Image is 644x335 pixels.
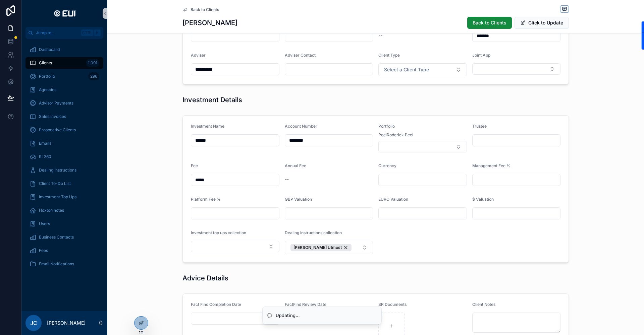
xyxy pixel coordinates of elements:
span: Client Type [378,53,400,58]
span: Portfolio [378,124,395,129]
span: Portfolio [39,74,55,79]
span: Annual Fee [285,163,306,168]
span: JC [30,319,37,327]
span: Sales Invoices [39,114,66,119]
a: Emails [25,137,103,149]
span: [PERSON_NAME] Utmost [293,245,342,250]
span: GBP Valuation [285,197,312,202]
a: Agencies [25,84,103,96]
span: EURO Valuation [378,197,408,202]
button: Select Button [191,241,279,252]
span: $ Valuation [472,197,494,202]
img: App logo [51,8,77,19]
span: Dealing Instructions [39,167,76,173]
a: Dashboard [25,44,103,56]
span: RL360 [39,154,51,159]
a: Business Contacts [25,231,103,243]
span: Jump to... [36,30,78,36]
span: Investment top ups collection [191,230,246,235]
div: Updating... [276,312,300,319]
span: Prospective Clients [39,127,76,133]
a: Advisor Payments [25,97,103,109]
span: Hoxton notes [39,208,64,213]
a: Email Notifications [25,258,103,270]
span: Back to Clients [191,7,219,12]
h1: Advice Details [182,273,228,283]
button: Select Button [378,141,467,152]
span: Business Contacts [39,234,74,240]
a: Hoxton notes [25,204,103,216]
span: PeelRoderick Peel [378,132,413,138]
span: Joint App [472,53,490,58]
span: SR Documents [378,302,407,307]
span: Adviser Contact [285,53,316,58]
button: Click to Update [515,17,569,29]
span: Select a Client Type [384,66,429,73]
button: Select Button [472,63,561,75]
span: Currency [378,163,396,168]
span: Fee [191,163,198,168]
button: Back to Clients [467,17,512,29]
a: RL360 [25,151,103,163]
button: Select Button [378,63,467,76]
a: Client To-Do List [25,178,103,190]
span: Investment Top Ups [39,194,76,200]
span: Users [39,221,50,226]
span: Emails [39,141,51,146]
span: Account Number [285,124,317,129]
button: Select Button [285,241,373,254]
h1: Investment Details [182,95,242,105]
span: Back to Clients [473,19,506,26]
a: Clients1,091 [25,57,103,69]
span: Dealing instructions collection [285,230,342,235]
span: Management Fee % [472,163,511,168]
span: Email Notifications [39,261,74,267]
a: Back to Clients [182,7,219,12]
span: -- [285,176,289,183]
span: Client Notes [472,302,495,307]
a: Users [25,218,103,230]
h1: [PERSON_NAME] [182,18,237,27]
p: [PERSON_NAME] [47,320,86,326]
button: Unselect 12 [290,244,352,251]
a: Sales Invoices [25,111,103,123]
span: Investment Name [191,124,224,129]
div: 1,091 [86,59,99,67]
span: Advisor Payments [39,100,73,106]
span: Client To-Do List [39,181,71,186]
a: Fees [25,245,103,257]
span: Platform Fee % [191,197,221,202]
span: Ctrl [81,29,93,36]
a: Investment Top Ups [25,191,103,203]
span: Fees [39,248,48,253]
span: K [95,30,100,36]
a: Dealing Instructions [25,164,103,176]
a: Portfolio296 [25,70,103,82]
span: -- [378,32,382,39]
span: Trustee [472,124,487,129]
div: scrollable content [21,39,107,279]
div: 296 [88,72,99,80]
button: Jump to...CtrlK [25,27,103,39]
span: Adviser [191,53,206,58]
span: Agencies [39,87,56,92]
span: Clients [39,60,52,66]
span: Dashboard [39,47,60,52]
a: Prospective Clients [25,124,103,136]
span: Fact Find Completion Date [191,302,241,307]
